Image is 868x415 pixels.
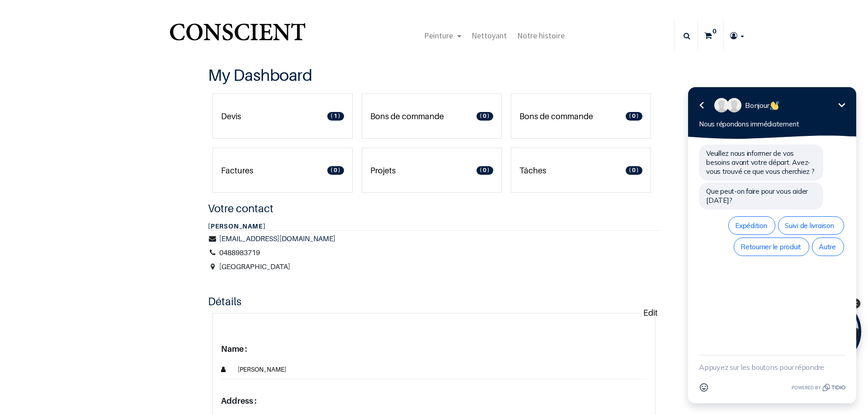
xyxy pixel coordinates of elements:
span: 0 [476,166,493,175]
h4: Votre contact [208,201,660,215]
span: Notre histoire [517,30,565,41]
a: [EMAIL_ADDRESS][DOMAIN_NAME] [219,233,335,245]
a: Projets 0 [362,148,502,193]
img: Conscient [168,18,307,54]
p: Bons de commande [370,110,444,122]
p: Tâches [519,164,546,177]
a: Edit [641,298,660,327]
p: Name : [221,343,647,355]
a: Bons de commande 0 [362,93,502,139]
p: Bons de commande [519,110,593,122]
span: 0 [626,166,642,175]
a: Tâches 0 [511,148,651,193]
sup: 0 [710,27,719,36]
p: Address : [221,395,647,407]
span: 0488983719 [219,247,260,259]
a: Factures 0 [212,148,353,193]
h3: My Dashboard [208,65,660,86]
a: Peinture [419,20,467,51]
p: Projets [370,164,396,177]
span: [GEOGRAPHIC_DATA] [219,261,290,273]
a: Logo of Conscient [168,18,307,54]
p: Factures [221,164,253,177]
a: Bons de commande 0 [511,93,651,139]
span: [PERSON_NAME] [227,364,286,375]
span: Peinture [424,30,453,41]
b: [PERSON_NAME] [208,222,265,230]
p: Devis [221,110,241,122]
span: 1 [327,112,344,121]
a: 0 [698,20,723,51]
span: 0 [626,112,642,121]
a: Devis 1 [212,93,353,139]
iframe: Tidio Chat [676,78,868,415]
span: 0 [327,166,344,175]
span: Nettoyant [472,30,507,41]
p: Edit [643,307,658,319]
h4: Détails [208,294,660,308]
span: 0 [476,112,493,121]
